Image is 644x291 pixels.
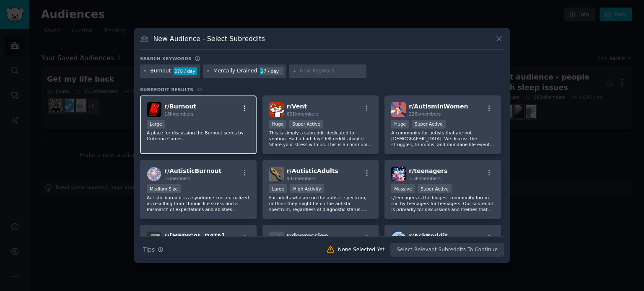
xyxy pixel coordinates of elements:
[140,87,193,93] span: Subreddit Results
[409,232,447,239] span: r/ AskReddit
[164,176,191,181] span: 1k members
[300,67,364,75] input: New Keyword
[290,184,324,193] div: High Activity
[164,111,193,116] span: 18k members
[391,167,406,181] img: teenagers
[260,67,283,75] div: 27 / day
[269,130,372,147] p: This is simply a subreddit dedicated to venting. Had a bad day? Tell reddit about it. Share your ...
[174,67,197,75] div: 278 / day
[196,87,202,92] span: 38
[287,176,316,181] span: 98k members
[213,67,257,75] div: Mentally Drained
[391,195,494,212] p: r/teenagers is the biggest community forum run by teenagers for teenagers. Our subreddit is prima...
[164,232,224,239] span: r/ [MEDICAL_DATA]
[338,246,384,254] div: None Selected Yet
[412,120,446,129] div: Super Active
[140,56,192,62] h3: Search keywords
[269,102,284,117] img: Vent
[269,167,284,181] img: AutisticAdults
[147,167,161,181] img: AutisticBurnout
[391,184,415,193] div: Massive
[409,111,441,116] span: 226k members
[151,67,171,75] div: Burnout
[147,184,181,193] div: Medium Size
[147,130,250,142] p: A place for discussing the Burnout series by Criterion Games.
[391,120,409,129] div: Huge
[287,103,307,110] span: r/ Vent
[391,130,494,147] p: A community for autists that are not [DEMOGRAPHIC_DATA]. We discuss the struggles, triumphs, and ...
[409,167,447,174] span: r/ teenagers
[409,176,441,181] span: 3.3M members
[409,103,468,110] span: r/ AutismInWomen
[287,111,319,116] span: 661k members
[287,232,328,239] span: r/ depression
[418,184,452,193] div: Super Active
[269,195,372,212] p: For adults who are on the autistic spectrum, or think they might be on the autistic spectrum, reg...
[164,103,196,110] span: r/ Burnout
[147,195,250,212] p: Autistic burnout is a syndrome conceptualized as resulting from chronic life stress and a mismatc...
[140,242,166,257] button: Tips
[153,34,265,43] h3: New Audience - Select Subreddits
[269,184,288,193] div: Large
[287,167,338,174] span: r/ AutisticAdults
[289,120,323,129] div: Super Active
[391,232,406,246] img: AskReddit
[147,120,165,129] div: Large
[147,232,161,246] img: ADHD
[147,102,161,117] img: Burnout
[164,167,221,174] span: r/ AutisticBurnout
[143,245,155,254] span: Tips
[391,102,406,117] img: AutismInWomen
[269,120,287,129] div: Huge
